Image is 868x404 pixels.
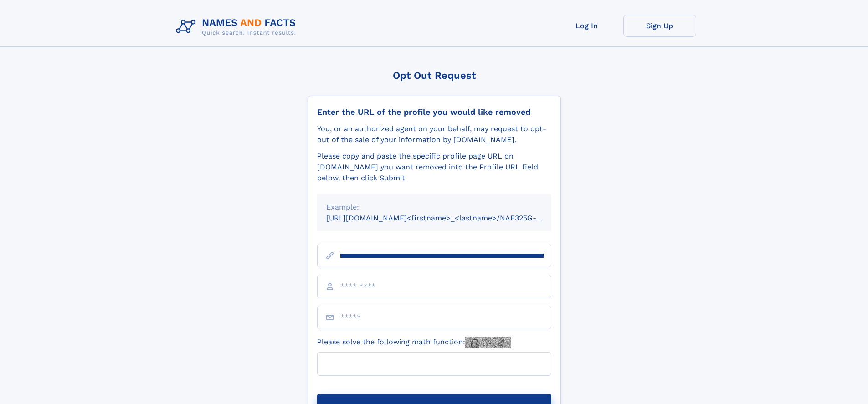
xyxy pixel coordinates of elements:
[326,214,569,222] small: [URL][DOMAIN_NAME]<firstname>_<lastname>/NAF325G-xxxxxxxx
[317,337,511,348] label: Please solve the following math function:
[317,107,551,117] div: Enter the URL of the profile you would like removed
[326,202,542,213] div: Example:
[317,123,551,145] div: You, or an authorized agent on your behalf, may request to opt-out of the sale of your informatio...
[317,151,551,184] div: Please copy and paste the specific profile page URL on [DOMAIN_NAME] you want removed into the Pr...
[172,15,303,39] img: Logo Names and Facts
[308,70,561,81] div: Opt Out Request
[550,15,623,37] a: Log In
[623,15,696,37] a: Sign Up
